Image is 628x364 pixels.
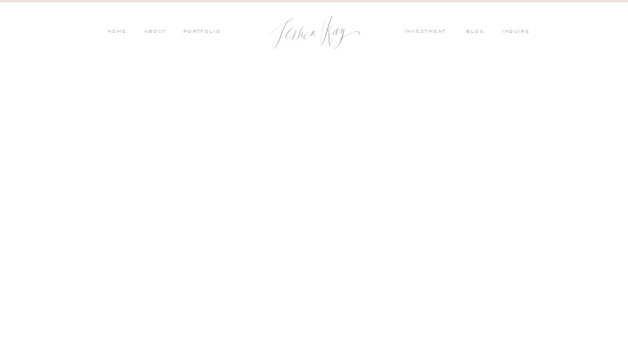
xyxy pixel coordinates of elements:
[182,28,221,37] a: PORTFOLIO
[107,28,127,37] a: HOME
[466,28,491,37] a: blog
[142,28,167,37] a: ABOUT
[405,28,451,37] a: investment
[502,28,535,37] a: inquire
